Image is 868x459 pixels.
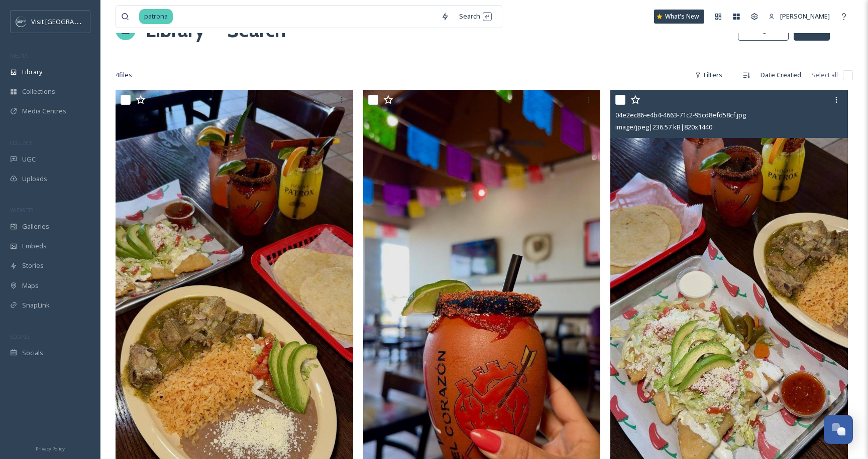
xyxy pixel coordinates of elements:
[22,67,42,77] span: Library
[454,7,497,26] div: Search
[139,9,173,24] span: patrona
[824,415,853,444] button: Open Chat
[10,139,32,146] span: COLLECT
[755,65,806,85] div: Date Created
[690,65,727,85] div: Filters
[764,7,835,26] a: [PERSON_NAME]
[22,222,49,231] span: Galleries
[22,348,43,358] span: Socials
[615,110,746,119] span: 04e2ec86-e4b4-4663-71c2-95cd8efd58cf.jpg
[780,12,830,21] span: [PERSON_NAME]
[22,261,44,270] span: Stories
[16,17,26,27] img: c3es6xdrejuflcaqpovn.png
[22,155,36,164] span: UGC
[22,241,47,251] span: Embeds
[22,300,50,310] span: SnapLink
[116,70,132,80] span: 4 file s
[22,106,66,116] span: Media Centres
[22,174,47,184] span: Uploads
[615,122,712,131] span: image/jpeg | 236.57 kB | 820 x 1440
[654,10,704,24] a: What's New
[10,206,33,214] span: WIDGETS
[10,52,28,59] span: MEDIA
[22,281,39,290] span: Maps
[31,17,109,26] span: Visit [GEOGRAPHIC_DATA]
[10,333,30,340] span: SOCIALS
[36,445,65,452] span: Privacy Policy
[811,70,838,80] span: Select all
[22,87,55,96] span: Collections
[36,442,65,454] a: Privacy Policy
